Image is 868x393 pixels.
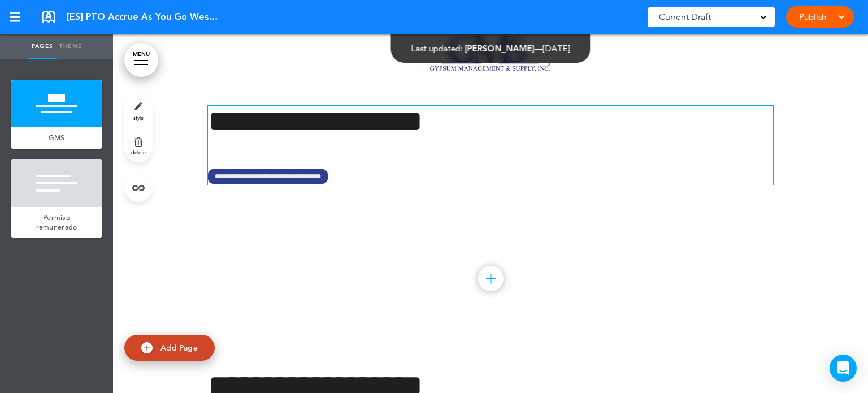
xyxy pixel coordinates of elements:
a: delete [124,128,153,162]
span: [ES] PTO Accrue As You Go Westside Non-Union [67,11,219,23]
div: — [411,44,570,53]
div: Open Intercom Messenger [830,355,857,382]
a: Pages [28,34,57,59]
a: style [124,94,153,128]
span: Current Draft [659,9,711,25]
span: style [133,114,144,121]
a: Theme [57,34,85,59]
img: add.svg [141,342,153,353]
span: [PERSON_NAME] [465,43,535,54]
a: Publish [795,6,830,28]
span: [DATE] [543,43,570,54]
a: GMS [11,127,102,149]
span: Add Page [160,342,198,352]
a: Permiso remunerado [11,207,102,238]
span: Last updated: [411,43,463,54]
a: Add Page [124,335,215,361]
span: delete [131,149,146,156]
span: GMS [49,133,65,142]
span: Permiso remunerado [36,213,77,232]
a: MENU [124,43,158,77]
